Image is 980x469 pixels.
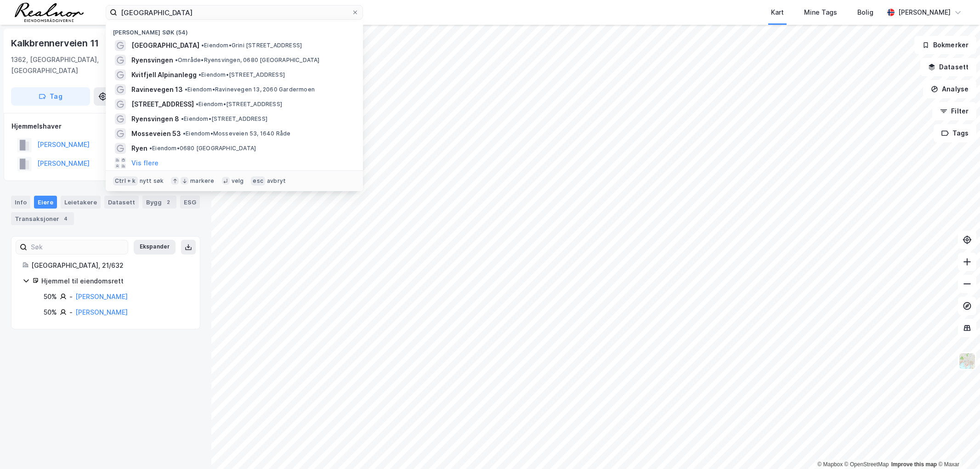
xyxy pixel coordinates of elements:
span: • [198,71,201,78]
span: • [201,42,204,49]
div: 1362, [GEOGRAPHIC_DATA], [GEOGRAPHIC_DATA] [11,54,129,76]
div: Leietakere [61,196,101,209]
div: ESG [180,196,200,209]
span: [GEOGRAPHIC_DATA] [131,40,199,51]
span: • [196,101,198,107]
div: avbryt [267,177,286,185]
button: Bokmerker [914,36,976,54]
div: - [69,291,73,302]
button: Tag [11,87,90,106]
a: [PERSON_NAME] [75,308,128,316]
span: Eiendom • [STREET_ADDRESS] [196,101,282,108]
span: • [181,115,184,122]
div: Bygg [142,196,176,209]
div: Datasett [104,196,139,209]
div: [PERSON_NAME] [898,7,951,18]
div: Mine Tags [804,7,837,18]
div: Kart [771,7,784,18]
button: Ekspander [134,240,176,254]
input: Søk [27,240,128,254]
span: • [175,57,178,63]
span: • [149,145,152,152]
div: 4 [61,214,70,223]
div: Bolig [857,7,873,18]
iframe: Chat Widget [934,425,980,469]
span: Eiendom • [STREET_ADDRESS] [198,71,285,79]
button: Datasett [920,58,976,76]
button: Tags [934,124,976,142]
span: Ryensvingen [131,55,173,66]
span: Ravinevegen 13 [131,84,183,95]
div: Kontrollprogram for chat [934,425,980,469]
div: Transaksjoner [11,212,74,225]
div: [PERSON_NAME] søk (54) [106,22,363,38]
span: Område • Ryensvingen, 0680 [GEOGRAPHIC_DATA] [175,57,320,64]
input: Søk på adresse, matrikkel, gårdeiere, leietakere eller personer [117,6,351,19]
span: [STREET_ADDRESS] [131,99,194,110]
span: Eiendom • Grini [STREET_ADDRESS] [201,42,302,49]
div: Info [11,196,30,209]
span: Eiendom • Ravinevegen 13, 2060 Gardermoen [185,86,315,93]
span: Eiendom • 0680 [GEOGRAPHIC_DATA] [149,145,256,152]
button: Vis flere [131,158,159,169]
div: 2 [164,198,173,207]
span: • [183,130,186,137]
span: • [185,86,187,93]
a: Mapbox [817,461,843,468]
div: markere [190,177,214,185]
div: Hjemmelshaver [11,121,200,132]
img: realnor-logo.934646d98de889bb5806.png [15,3,84,22]
div: Kalkbrennerveien 11 [11,36,101,51]
a: OpenStreetMap [844,461,889,468]
span: Ryensvingen 8 [131,113,179,124]
a: [PERSON_NAME] [75,293,128,300]
a: Improve this map [891,461,937,468]
span: Eiendom • [STREET_ADDRESS] [181,115,267,123]
div: 50% [44,307,57,318]
button: Filter [932,102,976,120]
div: [GEOGRAPHIC_DATA], 21/632 [31,260,189,271]
div: velg [232,177,244,185]
div: - [69,307,73,318]
img: Z [958,352,976,370]
div: esc [251,176,265,186]
div: Hjemmel til eiendomsrett [41,276,189,287]
div: Ctrl + k [113,176,138,186]
div: Eiere [34,196,57,209]
div: 50% [44,291,57,302]
span: Mosseveien 53 [131,128,181,139]
button: Analyse [923,80,976,98]
span: Ryen [131,143,147,154]
div: nytt søk [140,177,164,185]
span: Kvitfjell Alpinanlegg [131,69,197,80]
span: Eiendom • Mosseveien 53, 1640 Råde [183,130,291,137]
